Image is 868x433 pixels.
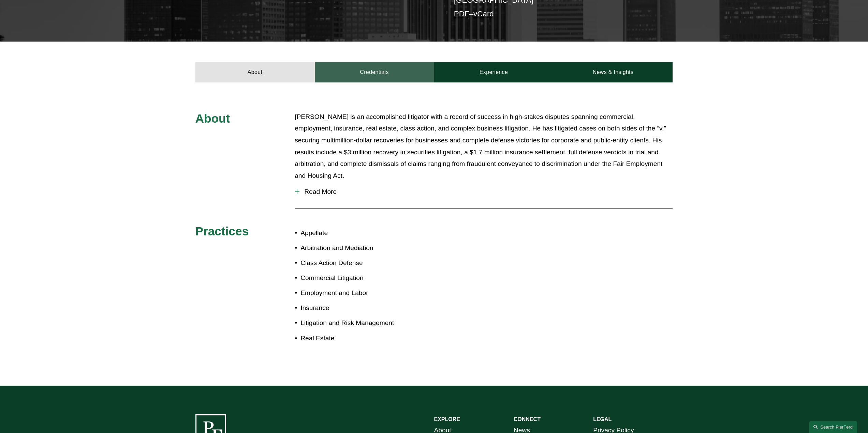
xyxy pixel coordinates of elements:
[295,183,673,201] button: Read More
[454,10,469,18] a: PDF
[315,62,434,82] a: Credentials
[434,416,460,422] strong: EXPLORE
[300,333,434,344] p: Real Estate
[300,302,434,314] p: Insurance
[434,62,554,82] a: Experience
[195,62,315,82] a: About
[473,10,494,18] a: vCard
[295,111,673,182] p: [PERSON_NAME] is an accomplished litigator with a record of success in high-stakes disputes spann...
[300,227,434,239] p: Appellate
[300,272,434,284] p: Commercial Litigation
[553,62,673,82] a: News & Insights
[299,188,673,196] span: Read More
[195,112,230,125] span: About
[195,225,249,238] span: Practices
[593,416,612,422] strong: LEGAL
[514,416,541,422] strong: CONNECT
[300,287,434,299] p: Employment and Labor
[300,242,434,254] p: Arbitration and Mediation
[300,317,434,329] p: Litigation and Risk Management
[300,257,434,269] p: Class Action Defense
[809,421,857,433] a: Search this site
